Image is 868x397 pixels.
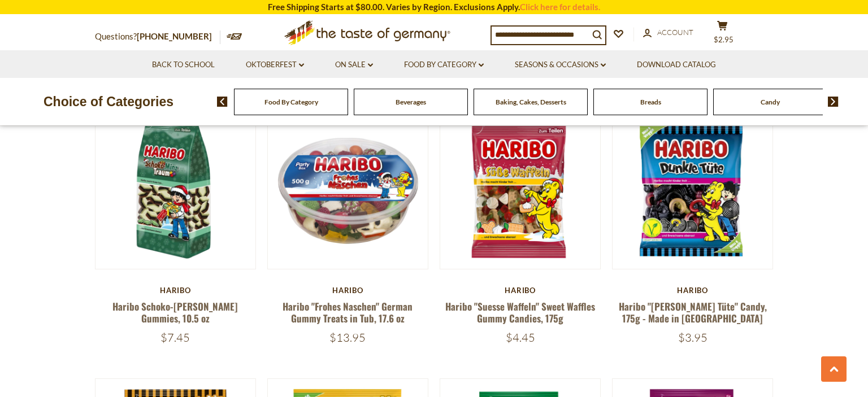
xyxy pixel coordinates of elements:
[445,299,595,325] a: Haribo "Suesse Waffeln" Sweet Waffles Gummy Candies, 175g
[637,59,716,71] a: Download Catalog
[440,109,600,269] img: Haribo
[496,98,566,106] a: Baking, Cakes, Desserts
[217,97,228,107] img: previous arrow
[329,330,366,344] span: $13.95
[643,27,693,39] a: Account
[640,98,661,106] a: Breads
[267,286,428,295] div: Haribo
[678,330,708,344] span: $3.95
[404,59,484,71] a: Food By Category
[613,109,772,269] img: Haribo
[96,109,255,269] img: Haribo
[283,299,413,325] a: Haribo "Frohes Naschen" German Gummy Treats in Tub, 17.6 oz
[520,2,600,12] a: Click here for details.
[112,299,238,325] a: Haribo Schoko-[PERSON_NAME] Gummies, 10.5 oz
[440,286,601,295] div: Haribo
[657,28,693,37] span: Account
[714,35,734,44] span: $2.95
[619,299,767,325] a: Haribo "[PERSON_NAME] Tüte" Candy, 175g - Made in [GEOGRAPHIC_DATA]
[396,98,426,106] a: Beverages
[95,286,256,295] div: Haribo
[95,29,220,44] p: Questions?
[828,97,839,107] img: next arrow
[246,59,304,71] a: Oktoberfest
[160,330,190,344] span: $7.45
[705,20,739,49] button: $2.95
[335,59,373,71] a: On Sale
[515,59,606,71] a: Seasons & Occasions
[268,109,428,269] img: Haribo
[152,59,215,71] a: Back to School
[612,286,773,295] div: Haribo
[506,330,535,344] span: $4.45
[137,31,212,41] a: [PHONE_NUMBER]
[761,98,780,106] a: Candy
[264,98,318,106] a: Food By Category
